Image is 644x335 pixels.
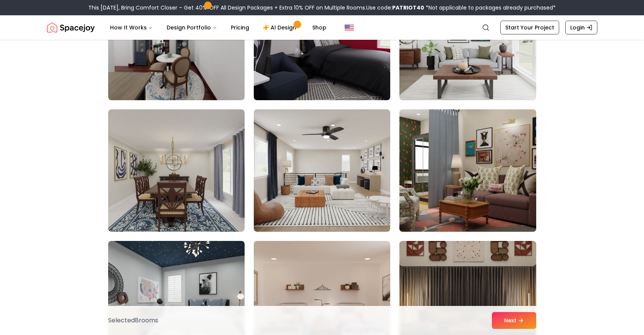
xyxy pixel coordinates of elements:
p: Selected 8 room s [108,316,158,325]
a: Pricing [225,20,255,35]
nav: Main [104,20,333,35]
img: Room room-62 [254,109,390,232]
a: Start Your Project [500,21,559,34]
img: Room room-61 [108,109,245,232]
a: Shop [306,20,333,35]
img: Spacejoy Logo [47,20,95,35]
a: AI Design [257,20,305,35]
span: *Not applicable to packages already purchased* [424,4,556,11]
span: Use code: [366,4,424,11]
b: PATRIOT40 [392,4,424,11]
button: How It Works [104,20,159,35]
div: This [DATE], Bring Comfort Closer – Get 40% OFF All Design Packages + Extra 10% OFF on Multiple R... [88,4,556,11]
button: Next [492,312,536,329]
nav: Global [47,15,597,40]
button: Design Portfolio [161,20,223,35]
img: United States [345,23,354,32]
a: Login [565,21,597,34]
img: Room room-63 [396,106,539,235]
a: Spacejoy [47,20,95,35]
